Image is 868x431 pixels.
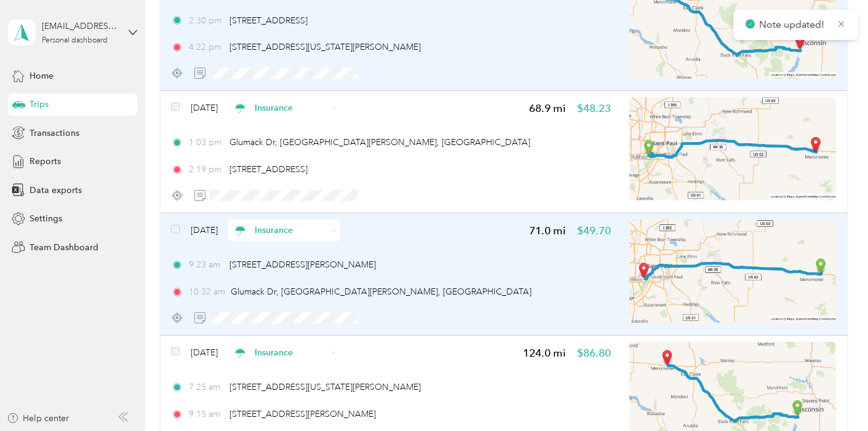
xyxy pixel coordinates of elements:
span: 10:32 am [189,285,225,298]
iframe: Everlance-gr Chat Button Frame [799,362,868,431]
span: Glumack Dr, [GEOGRAPHIC_DATA][PERSON_NAME], [GEOGRAPHIC_DATA] [229,137,530,148]
button: Help center [7,412,70,425]
span: [STREET_ADDRESS][US_STATE][PERSON_NAME] [229,42,421,52]
span: [DATE] [191,346,218,359]
span: [STREET_ADDRESS] [229,164,308,175]
span: Glumack Dr, [GEOGRAPHIC_DATA][PERSON_NAME], [GEOGRAPHIC_DATA] [231,287,532,297]
span: Insurance [255,101,327,114]
span: 4:22 pm [189,41,224,53]
span: 2:19 pm [189,163,224,176]
span: Reports [30,155,61,168]
span: Data exports [30,184,82,197]
div: [EMAIL_ADDRESS][DOMAIN_NAME] [42,20,119,33]
span: 124.0 mi [523,346,566,361]
span: Insurance [255,224,327,237]
span: [STREET_ADDRESS][PERSON_NAME] [229,259,376,270]
span: [STREET_ADDRESS][PERSON_NAME] [229,409,376,419]
span: $49.70 [577,223,611,239]
span: 7:25 am [189,381,224,393]
img: minimap [629,219,836,323]
span: Trips [30,98,49,111]
span: [STREET_ADDRESS] [229,15,308,26]
span: [DATE] [191,101,218,114]
span: $48.23 [577,101,611,116]
span: 1:03 pm [189,136,224,149]
span: [DATE] [191,224,218,237]
span: 9:15 am [189,408,224,421]
div: Personal dashboard [42,37,108,44]
span: 2:30 pm [189,14,224,27]
p: Note updated! [759,17,828,33]
span: $86.80 [577,346,611,361]
span: Home [30,69,54,82]
span: 68.9 mi [529,101,566,116]
span: 71.0 mi [529,223,566,239]
span: Team Dashboard [30,241,98,254]
span: [STREET_ADDRESS][US_STATE][PERSON_NAME] [229,382,421,392]
span: Settings [30,212,62,225]
img: minimap [629,97,836,200]
span: Transactions [30,127,79,140]
span: Insurance [255,346,327,359]
span: 9:23 am [189,258,224,271]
